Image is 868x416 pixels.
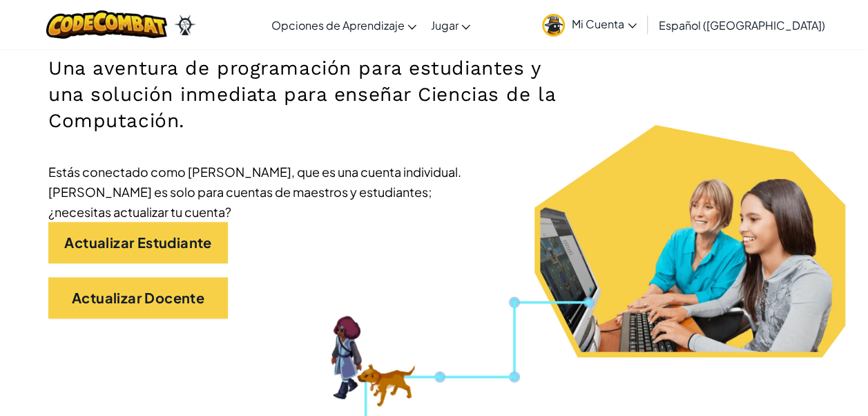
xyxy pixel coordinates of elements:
a: Actualizar Estudiante [48,222,228,263]
div: Estás conectado como [PERSON_NAME], que es una cuenta individual. [PERSON_NAME] es solo para cuen... [48,162,463,222]
a: Mi Cuenta [535,3,644,46]
img: Ozaria [174,15,196,35]
h2: Una aventura de programación para estudiantes y una solución inmediata para enseñar Ciencias de l... [48,55,565,134]
a: Jugar [423,6,477,44]
img: avatar [542,14,565,37]
span: Español ([GEOGRAPHIC_DATA]) [659,18,825,32]
span: Jugar [430,18,458,32]
span: Opciones de Aprendizaje [271,18,404,32]
img: CodeCombat logo [46,10,167,39]
a: Actualizar Docente [48,277,228,319]
a: Español ([GEOGRAPHIC_DATA]) [652,6,832,44]
span: Mi Cuenta [572,17,637,31]
a: Opciones de Aprendizaje [264,6,423,44]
